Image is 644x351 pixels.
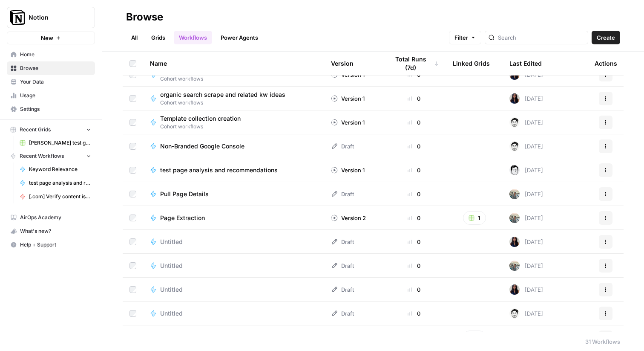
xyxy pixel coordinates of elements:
[331,118,365,127] div: Version 1
[16,190,95,203] a: [.com] Verify content is discoverable / indexed
[20,64,91,72] span: Browse
[509,261,543,271] div: [DATE]
[7,123,95,136] button: Recent Grids
[160,99,292,107] span: Cohort workflows
[7,102,95,116] a: Settings
[150,166,317,174] a: test page analysis and recommendations
[389,142,439,151] div: 0
[509,213,543,223] div: [DATE]
[16,162,95,176] a: Keyword Relevance
[454,33,468,42] span: Filter
[29,13,80,22] span: Notion
[509,308,543,319] div: [DATE]
[331,190,354,198] div: Draft
[509,284,543,295] div: [DATE]
[7,61,95,75] a: Browse
[10,10,25,25] img: Notion Logo
[509,93,520,104] img: rox323kbkgutb4wcij4krxobkpon
[331,214,366,222] div: Version 2
[389,238,439,246] div: 0
[29,139,91,147] span: [PERSON_NAME] test grid
[160,142,244,151] span: Non-Branded Google Console
[16,176,95,190] a: test page analysis and recommendations
[7,224,95,238] button: What's new?
[160,75,230,83] span: Cohort workflows
[16,136,95,150] a: [PERSON_NAME] test grid
[7,238,95,252] button: Help + Support
[20,241,91,249] span: Help + Support
[389,118,439,127] div: 0
[20,214,91,221] span: AirOps Academy
[150,52,317,75] div: Name
[463,211,486,225] button: 1
[29,165,91,173] span: Keyword Relevance
[597,33,615,42] span: Create
[150,285,317,294] a: Untitled
[150,238,317,246] a: Untitled
[509,237,520,247] img: rox323kbkgutb4wcij4krxobkpon
[509,117,543,128] div: [DATE]
[453,52,490,75] div: Linked Grids
[389,309,439,318] div: 0
[126,31,143,44] a: All
[449,31,481,44] button: Filter
[174,31,212,44] a: Workflows
[389,166,439,174] div: 0
[150,261,317,270] a: Untitled
[509,261,520,271] img: 75qonnoumdsaaghxm7olv8a2cxbb
[216,31,263,44] a: Power Agents
[150,190,317,198] a: Pull Page Details
[160,123,247,131] span: Cohort workflows
[463,331,486,344] button: 1
[389,285,439,294] div: 0
[150,309,317,318] a: Untitled
[150,90,317,107] a: organic search scrape and related kw ideasCohort workflows
[126,10,163,24] div: Browse
[20,92,91,99] span: Usage
[160,90,285,99] span: organic search scrape and related kw ideas
[150,114,317,131] a: Template collection creationCohort workflows
[592,31,620,44] button: Create
[7,211,95,224] a: AirOps Academy
[160,238,183,246] span: Untitled
[20,126,51,133] span: Recent Grids
[509,284,520,295] img: rox323kbkgutb4wcij4krxobkpon
[150,142,317,151] a: Non-Branded Google Console
[331,238,354,246] div: Draft
[509,141,543,151] div: [DATE]
[7,225,95,238] div: What's new?
[146,31,170,44] a: Grids
[331,285,354,294] div: Draft
[509,189,520,199] img: 75qonnoumdsaaghxm7olv8a2cxbb
[20,78,91,86] span: Your Data
[7,32,95,44] button: New
[7,89,95,102] a: Usage
[389,190,439,198] div: 0
[29,193,91,200] span: [.com] Verify content is discoverable / indexed
[7,150,95,162] button: Recent Workflows
[585,337,620,346] div: 31 Workflows
[160,214,205,222] span: Page Extraction
[331,166,365,174] div: Version 1
[150,214,317,222] a: Page Extraction
[20,51,91,58] span: Home
[7,48,95,61] a: Home
[389,94,439,103] div: 0
[509,141,520,151] img: 5lp2bkrprq8dftg9hzi4ynhb01dj
[331,309,354,318] div: Draft
[160,261,183,270] span: Untitled
[7,7,95,28] button: Workspace: Notion
[20,152,64,160] span: Recent Workflows
[29,179,91,187] span: test page analysis and recommendations
[331,261,354,270] div: Draft
[160,190,209,198] span: Pull Page Details
[509,165,520,175] img: ygx76vswflo5630il17c0dd006mi
[389,52,439,75] div: Total Runs (7d)
[389,214,439,222] div: 0
[498,33,584,42] input: Search
[41,34,53,42] span: New
[509,189,543,199] div: [DATE]
[7,75,95,89] a: Your Data
[509,308,520,319] img: 5lp2bkrprq8dftg9hzi4ynhb01dj
[389,261,439,270] div: 0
